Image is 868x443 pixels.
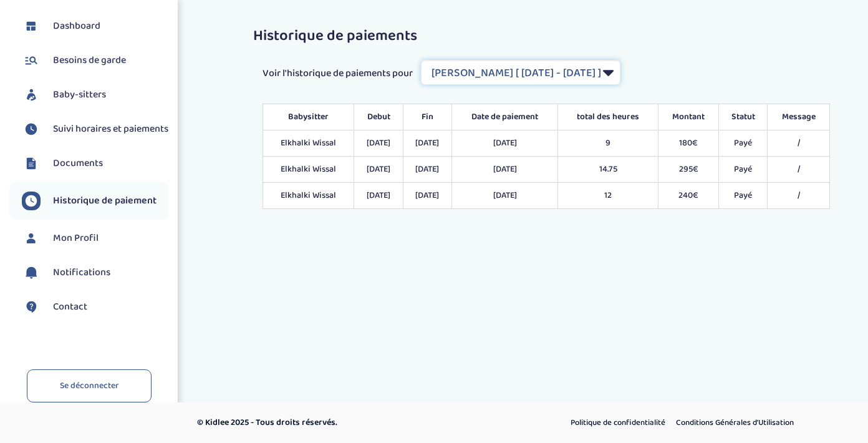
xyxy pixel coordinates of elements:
[452,183,558,209] td: [DATE]
[53,193,157,208] span: Historique de paiement
[403,157,451,183] td: [DATE]
[566,415,670,431] a: Politique de confidentialité
[53,87,106,102] span: Baby-sitters
[53,19,100,34] span: Dashboard
[354,157,403,183] td: [DATE]
[403,104,451,130] th: Fin
[22,51,41,70] img: besoin.svg
[53,299,87,314] span: Contact
[253,28,839,44] h3: Historique de paiements
[197,416,487,429] p: © Kidlee 2025 - Tous droits réservés.
[22,192,41,210] img: suivihoraire.svg
[354,130,403,157] td: [DATE]
[558,104,658,130] th: total des heures
[672,415,798,431] a: Conditions Générales d’Utilisation
[719,130,768,157] td: Payé
[768,183,830,209] td: /
[354,183,403,209] td: [DATE]
[22,154,41,173] img: documents.svg
[263,157,354,183] td: Elkhalki Wissal
[22,85,41,104] img: babysitters.svg
[719,157,768,183] td: Payé
[263,104,354,130] th: Babysitter
[22,51,168,70] a: Besoins de garde
[22,120,168,139] a: Suivi horaires et paiements
[22,298,41,316] img: contact.svg
[53,53,126,68] span: Besoins de garde
[658,183,719,209] td: 240€
[658,104,719,130] th: Montant
[53,231,99,246] span: Mon Profil
[558,183,658,209] td: 12
[719,104,768,130] th: Statut
[22,229,41,248] img: profil.svg
[403,183,451,209] td: [DATE]
[53,156,103,171] span: Documents
[452,104,558,130] th: Date de paiement
[22,229,168,248] a: Mon Profil
[22,17,41,36] img: dashboard.svg
[263,130,354,157] td: Elkhalki Wissal
[768,130,830,157] td: /
[658,130,719,157] td: 180€
[263,66,413,81] span: Voir l'historique de paiements pour
[22,85,168,104] a: Baby-sitters
[768,104,830,130] th: Message
[263,183,354,209] td: Elkhalki Wissal
[719,183,768,209] td: Payé
[452,157,558,183] td: [DATE]
[658,157,719,183] td: 295€
[558,130,658,157] td: 9
[53,265,110,280] span: Notifications
[22,192,168,210] a: Historique de paiement
[354,104,403,130] th: Debut
[22,17,168,36] a: Dashboard
[22,298,168,316] a: Contact
[22,263,41,282] img: notification.svg
[768,157,830,183] td: /
[22,263,168,282] a: Notifications
[27,369,152,402] a: Se déconnecter
[53,122,168,137] span: Suivi horaires et paiements
[22,154,168,173] a: Documents
[403,130,451,157] td: [DATE]
[22,120,41,139] img: suivihoraire.svg
[452,130,558,157] td: [DATE]
[558,157,658,183] td: 14.75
